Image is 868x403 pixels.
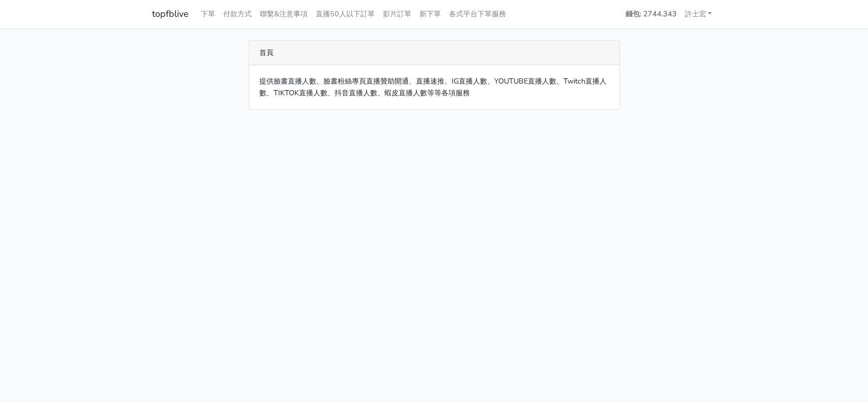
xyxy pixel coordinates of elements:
div: 提供臉書直播人數、臉書粉絲專頁直播贊助開通、直播速推、IG直播人數、YOUTUBE直播人數、Twitch直播人數、TIKTOK直播人數、抖音直播人數、蝦皮直播人數等等各項服務 [249,65,619,109]
a: 新下單 [415,4,445,24]
a: 各式平台下單服務 [445,4,510,24]
a: 下單 [197,4,219,24]
a: 許士宏 [681,4,716,24]
div: 首頁 [249,41,619,65]
strong: 錢包: 2744.343 [625,9,677,19]
a: 聯繫&注意事項 [256,4,312,24]
a: 錢包: 2744.343 [621,4,681,24]
a: 付款方式 [219,4,256,24]
a: 直播50人以下訂單 [312,4,379,24]
a: topfblive [152,4,189,24]
a: 影片訂單 [379,4,415,24]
